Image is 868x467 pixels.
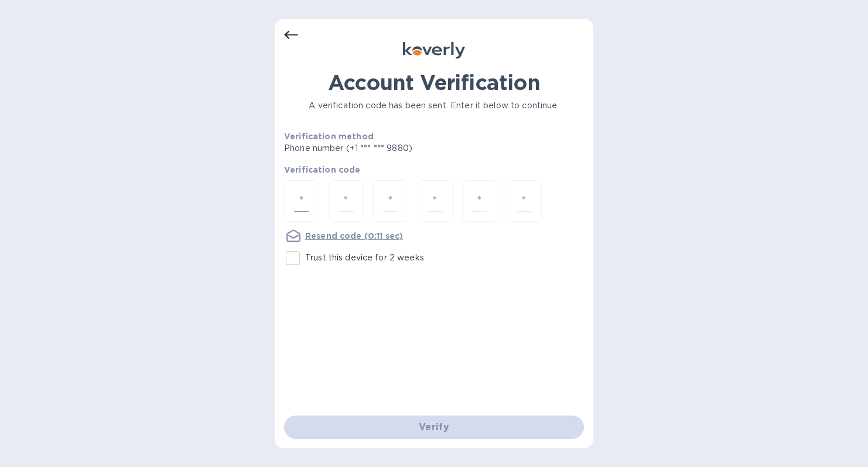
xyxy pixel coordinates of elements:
[284,164,584,176] p: Verification code
[284,99,584,112] p: A verification code has been sent. Enter it below to continue.
[284,132,374,141] b: Verification method
[305,231,403,241] u: Resend code (0:11 sec)
[284,142,502,154] p: Phone number (+1 *** *** 9880)
[305,252,424,264] p: Trust this device for 2 weeks
[284,70,584,95] h1: Account Verification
